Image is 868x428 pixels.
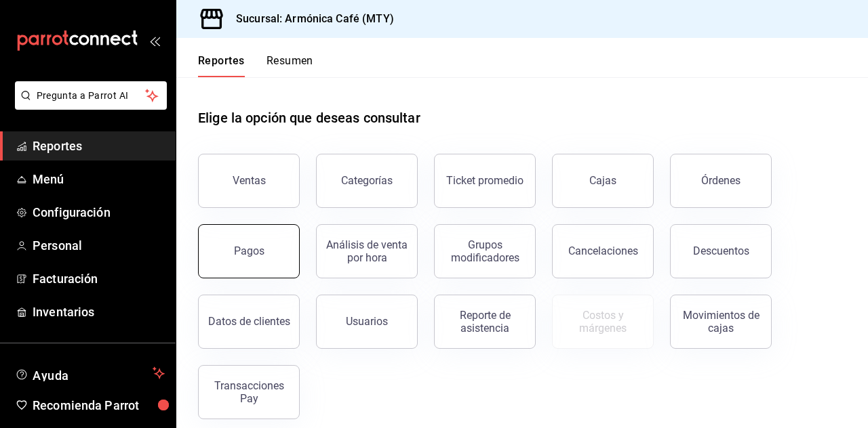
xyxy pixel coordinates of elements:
[198,154,300,208] button: Ventas
[33,203,165,221] span: Configuración
[234,244,264,257] div: Pagos
[149,35,160,46] button: open_drawer_menu
[33,270,165,288] span: Facturación
[33,137,165,155] span: Reportes
[325,238,409,264] div: Análisis de venta por hora
[670,295,772,349] button: Movimientos de cajas
[267,54,313,77] button: Resumen
[37,89,146,103] span: Pregunta a Parrot AI
[208,315,290,328] div: Datos de clientes
[33,303,165,321] span: Inventarios
[679,309,763,335] div: Movimientos de cajas
[33,365,147,381] span: Ayuda
[207,379,291,405] div: Transacciones Pay
[9,98,167,112] a: Pregunta a Parrot AI
[316,224,418,278] button: Análisis de venta por hora
[670,224,772,278] button: Descuentos
[198,54,313,77] div: navigation tabs
[552,295,654,349] button: Contrata inventarios para ver este reporte
[33,170,165,188] span: Menú
[434,154,536,208] button: Ticket promedio
[15,81,167,110] button: Pregunta a Parrot AI
[198,108,420,128] h1: Elige la opción que deseas consultar
[568,244,638,257] div: Cancelaciones
[552,154,654,208] a: Cajas
[446,174,524,187] div: Ticket promedio
[552,224,654,278] button: Cancelaciones
[434,224,536,278] button: Grupos modificadores
[225,11,394,27] h3: Sucursal: Armónica Café (MTY)
[316,295,418,349] button: Usuarios
[198,295,300,349] button: Datos de clientes
[443,238,527,264] div: Grupos modificadores
[589,173,617,189] div: Cajas
[693,244,749,257] div: Descuentos
[670,154,772,208] button: Órdenes
[701,174,741,187] div: Órdenes
[346,315,388,328] div: Usuarios
[33,236,165,255] span: Personal
[198,365,300,419] button: Transacciones Pay
[434,295,536,349] button: Reporte de asistencia
[198,54,245,77] button: Reportes
[443,309,527,335] div: Reporte de asistencia
[233,174,266,187] div: Ventas
[33,396,165,414] span: Recomienda Parrot
[316,154,418,208] button: Categorías
[561,309,645,335] div: Costos y márgenes
[341,174,393,187] div: Categorías
[198,224,300,278] button: Pagos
